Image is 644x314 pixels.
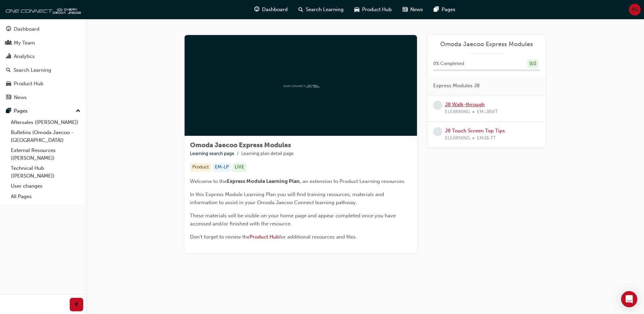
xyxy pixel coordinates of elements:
span: Welcome to the [190,178,227,184]
a: Technical Hub ([PERSON_NAME]) [8,163,83,181]
span: Express Modules J8 [433,82,480,90]
div: Open Intercom Messenger [621,291,637,307]
span: guage-icon [6,26,11,32]
div: Dashboard [14,25,39,33]
span: EMJ8-TT [477,134,496,142]
div: News [14,94,27,101]
span: Dashboard [262,6,288,13]
span: Express Module Learning Plan [227,178,300,184]
span: up-icon [76,107,80,116]
a: Product Hub [3,77,83,90]
a: pages-iconPages [428,3,461,17]
span: car-icon [354,5,359,14]
span: Omoda Jaecoo Express Modules [190,141,291,149]
span: pages-icon [434,5,439,14]
div: Product Hub [14,80,43,88]
div: 0 / 2 [527,59,539,68]
button: DashboardMy TeamAnalyticsSearch LearningProduct HubNews [3,22,83,105]
span: News [410,6,423,13]
a: car-iconProduct Hub [349,3,397,17]
span: chart-icon [6,54,11,60]
span: for additional resources and files. [279,234,357,240]
span: Don't forget to review the [190,234,250,240]
span: Pages [442,6,455,13]
a: News [3,91,83,104]
a: All Pages [8,191,83,202]
div: Pages [14,107,28,115]
div: LIVE [232,163,247,172]
a: J8 Walk-through [445,101,485,107]
div: Search Learning [13,66,51,74]
span: Product Hub [362,6,392,13]
span: car-icon [6,81,11,87]
a: Learning search page [190,151,234,156]
span: EM-J8WT [477,108,498,116]
span: Search Learning [306,6,344,13]
a: guage-iconDashboard [249,3,293,17]
a: J8 Touch Screen Top Tips [445,128,505,134]
span: 0 % Completed [433,60,464,68]
span: search-icon [298,5,303,14]
div: Product [190,163,211,172]
span: prev-icon [74,301,79,309]
li: Learning plan detail page [241,150,294,158]
span: learningRecordVerb_NONE-icon [433,127,442,136]
a: Analytics [3,50,83,63]
a: Product Hub [250,234,279,240]
a: User changes [8,181,83,191]
a: news-iconNews [397,3,428,17]
span: , an extension to Product Learning resources. [300,178,406,184]
button: Pages [3,105,83,117]
a: Search Learning [3,64,83,76]
img: oneconnect [3,3,81,16]
a: Dashboard [3,23,83,35]
a: Aftersales ([PERSON_NAME]) [8,117,83,128]
span: ELEARNING [445,134,470,142]
a: My Team [3,37,83,49]
span: news-icon [402,5,408,14]
a: Bulletins (Omoda Jaecoo - [GEOGRAPHIC_DATA]) [8,127,83,145]
span: people-icon [6,40,11,46]
span: KG [632,6,638,13]
button: KG [629,4,641,15]
div: My Team [14,39,35,47]
a: Omoda Jaecoo Express Modules [433,40,540,48]
span: pages-icon [6,108,11,114]
a: search-iconSearch Learning [293,3,349,17]
span: learningRecordVerb_NONE-icon [433,101,442,110]
a: External Resources ([PERSON_NAME]) [8,145,83,163]
span: These materials will be visible on your home page and appear completed once you have accessed and... [190,213,397,227]
span: news-icon [6,95,11,101]
span: ELEARNING [445,108,470,116]
div: EM-LP [213,163,231,172]
img: oneconnect [282,82,319,89]
span: guage-icon [254,5,259,14]
span: In this Express Module Learning Plan you will find training resources, materials and information ... [190,191,385,206]
span: search-icon [6,67,11,73]
div: Analytics [14,53,35,60]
